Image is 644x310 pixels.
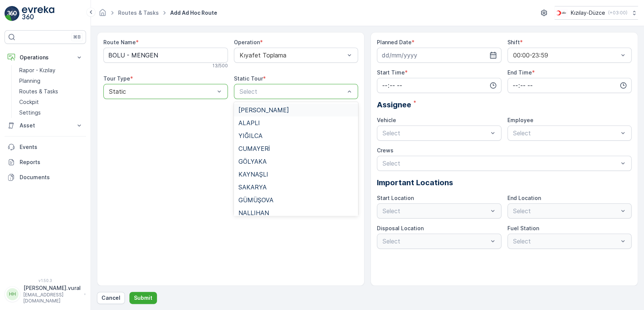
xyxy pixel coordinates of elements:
p: Cancel [101,294,120,302]
label: Vehicle [377,117,396,123]
p: Events [20,143,83,151]
p: Routes & Tasks [19,88,58,95]
p: Asset [20,122,71,129]
p: Important Locations [377,177,632,188]
label: Shift [507,39,520,45]
p: Planning [19,77,40,85]
button: Submit [129,292,157,304]
a: Cockpit [16,97,86,107]
button: Cancel [97,292,125,304]
span: ALAPLI [238,119,260,126]
a: Routes & Tasks [16,86,86,97]
label: Static Tour [234,75,263,82]
a: Documents [5,170,86,185]
p: Documents [20,174,83,181]
span: [PERSON_NAME] [238,107,289,113]
span: NALLIHAN [238,209,269,216]
p: ⌘B [73,34,81,40]
label: Disposal Location [377,225,424,231]
label: Route Name [103,39,136,45]
p: Operations [20,54,71,61]
p: Select [383,159,618,168]
button: Kızılay-Düzce(+03:00) [555,6,638,20]
span: GÖLYAKA [238,158,267,165]
button: HH[PERSON_NAME].vural[EMAIL_ADDRESS][DOMAIN_NAME] [5,284,86,304]
span: v 1.50.3 [5,278,86,283]
a: Planning [16,76,86,86]
label: End Location [507,195,541,201]
label: Operation [234,39,260,45]
span: SAKARYA [238,184,267,191]
input: dd/mm/yyyy [377,48,501,63]
p: Reports [20,158,83,166]
label: End Time [507,69,532,76]
a: Homepage [98,11,107,18]
button: Operations [5,50,86,65]
p: Rapor - Kızılay [19,67,55,74]
div: HH [6,288,18,300]
p: Select [240,87,345,96]
label: Crews [377,147,393,153]
button: Asset [5,118,86,133]
label: Planned Date [377,39,412,45]
p: Select [513,129,619,138]
img: download_svj7U3e.png [555,9,568,17]
a: Routes & Tasks [118,9,159,16]
label: Start Time [377,69,405,76]
label: Tour Type [103,75,130,82]
p: Cockpit [19,98,39,106]
label: Start Location [377,195,414,201]
a: Events [5,139,86,155]
p: ( +03:00 ) [608,10,627,16]
img: logo_light-DOdMpM7g.png [22,6,54,21]
span: KAYNAŞLI [238,171,268,178]
p: Settings [19,109,41,116]
a: Reports [5,155,86,170]
p: Select [383,129,488,138]
p: Submit [134,294,152,302]
a: Settings [16,107,86,118]
span: Assignee [377,99,411,110]
p: [EMAIL_ADDRESS][DOMAIN_NAME] [23,292,81,304]
p: 13 / 500 [212,63,228,69]
span: YIĞILCA [238,132,263,139]
p: [PERSON_NAME].vural [23,284,81,292]
span: CUMAYERİ [238,145,270,152]
label: Fuel Station [507,225,539,231]
span: GÜMÜŞOVA [238,197,274,203]
span: Add Ad Hoc Route [169,9,219,17]
label: Employee [507,117,533,123]
a: Rapor - Kızılay [16,65,86,76]
img: logo [5,6,20,21]
p: Kızılay-Düzce [571,9,605,17]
